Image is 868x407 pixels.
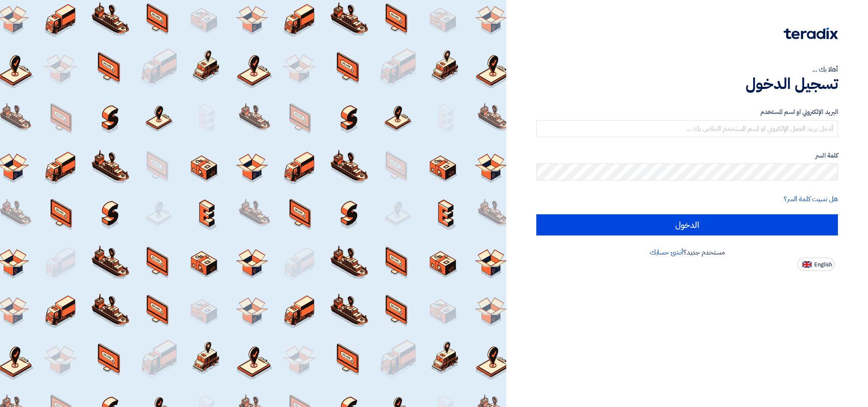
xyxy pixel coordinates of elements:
[536,75,838,93] h1: تسجيل الدخول
[536,151,838,161] label: كلمة السر
[784,28,838,39] img: Teradix logo
[802,261,812,268] img: en-US.png
[814,262,832,268] span: English
[536,120,838,137] input: أدخل بريد العمل الإلكتروني او اسم المستخدم الخاص بك ...
[536,247,838,257] div: مستخدم جديد؟
[536,214,838,235] input: الدخول
[784,194,838,204] a: هل نسيت كلمة السر؟
[536,64,838,75] div: أهلا بك ...
[650,247,683,257] a: أنشئ حسابك
[797,257,835,271] button: English
[536,107,838,117] label: البريد الإلكتروني او اسم المستخدم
